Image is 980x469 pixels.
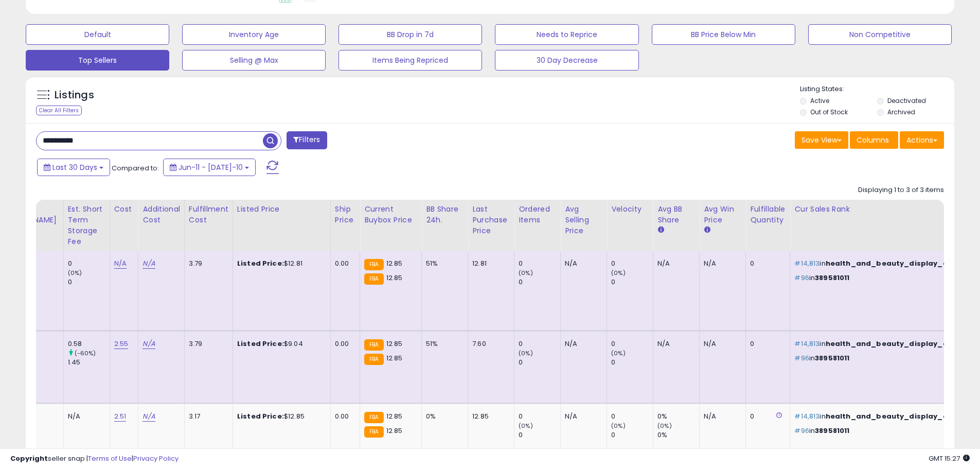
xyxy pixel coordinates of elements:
[237,339,284,349] b: Listed Price:
[611,204,649,215] div: Velocity
[237,339,323,349] div: $9.04
[800,84,954,94] p: Listing States:
[495,24,638,45] button: Needs to Reprice
[657,339,691,349] div: N/A
[652,24,795,45] button: BB Price Below Min
[519,277,560,287] div: 0
[142,411,155,422] a: N/A
[114,411,127,422] a: 2.51
[519,204,556,225] div: Ordered Items
[68,277,110,287] div: 0
[929,454,970,463] span: 2025-08-11 15:27 GMT
[237,258,284,268] b: Listed Price:
[68,339,110,349] div: 0.58
[142,339,155,349] a: N/A
[335,204,355,225] div: Ship Price
[519,358,560,367] div: 0
[426,259,460,268] div: 51%
[10,454,48,463] strong: Copyright
[68,259,110,268] div: 0
[237,411,284,421] b: Listed Price:
[386,258,403,268] span: 12.85
[182,24,326,45] button: Inventory Age
[237,412,323,421] div: $12.85
[794,339,819,349] span: #14,813
[133,454,179,463] a: Privacy Policy
[794,258,819,268] span: #14,813
[611,430,653,440] div: 0
[794,273,809,283] span: #96
[750,339,782,349] div: 0
[189,412,225,421] div: 3.17
[386,273,403,283] span: 12.85
[26,24,169,45] button: Default
[657,430,699,440] div: 0%
[182,50,326,71] button: Selling @ Max
[850,131,898,149] button: Columns
[794,353,809,363] span: #96
[887,108,915,116] label: Archived
[815,353,849,363] span: 389581011
[657,259,691,268] div: N/A
[794,426,809,436] span: #96
[887,96,926,105] label: Deactivated
[426,412,460,421] div: 0%
[519,339,560,349] div: 0
[179,162,243,172] span: Jun-11 - [DATE]-10
[55,88,94,102] h5: Listings
[68,204,105,247] div: Est. Short Term Storage Fee
[189,259,225,268] div: 3.79
[611,422,626,430] small: (0%)
[657,412,699,421] div: 0%
[189,339,225,349] div: 3.79
[472,204,510,236] div: Last Purchase Price
[815,426,849,436] span: 389581011
[565,259,599,268] div: N/A
[704,204,741,225] div: Avg Win Price
[114,204,134,215] div: Cost
[364,412,383,423] small: FBA
[795,131,848,149] button: Save View
[472,412,506,421] div: 12.85
[750,259,782,268] div: 0
[657,204,695,225] div: Avg BB Share
[335,339,352,349] div: 0.00
[519,412,560,421] div: 0
[114,258,127,269] a: N/A
[519,422,533,430] small: (0%)
[386,411,403,421] span: 12.85
[335,412,352,421] div: 0.00
[364,259,383,270] small: FBA
[611,412,653,421] div: 0
[386,426,403,436] span: 12.85
[611,358,653,367] div: 0
[26,50,169,71] button: Top Sellers
[611,349,626,357] small: (0%)
[519,269,533,277] small: (0%)
[364,273,383,285] small: FBA
[287,131,327,149] button: Filters
[858,185,944,195] div: Displaying 1 to 3 of 3 items
[237,259,323,268] div: $12.81
[237,204,326,215] div: Listed Price
[519,349,533,357] small: (0%)
[37,159,110,176] button: Last 30 Days
[657,422,672,430] small: (0%)
[611,339,653,349] div: 0
[810,96,829,105] label: Active
[68,269,82,277] small: (0%)
[519,430,560,440] div: 0
[189,204,228,225] div: Fulfillment Cost
[611,269,626,277] small: (0%)
[900,131,944,149] button: Actions
[364,426,383,438] small: FBA
[657,225,664,235] small: Avg BB Share.
[114,339,129,349] a: 2.55
[112,163,159,173] span: Compared to:
[142,258,155,269] a: N/A
[364,354,383,365] small: FBA
[704,225,710,235] small: Avg Win Price.
[794,411,819,421] span: #14,813
[335,259,352,268] div: 0.00
[386,339,403,349] span: 12.85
